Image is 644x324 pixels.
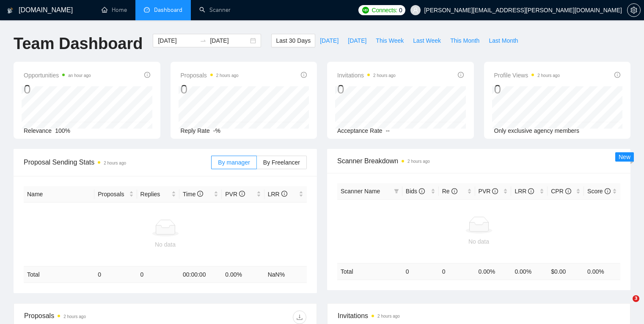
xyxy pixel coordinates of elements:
[7,4,13,17] img: logo
[627,3,641,17] button: setting
[315,34,343,47] button: [DATE]
[475,263,512,280] td: 0.00 %
[320,36,339,45] span: [DATE]
[24,70,91,80] span: Opportunities
[413,7,418,13] span: user
[68,73,91,78] time: an hour ago
[293,314,306,321] span: download
[451,188,457,194] span: info-circle
[399,5,402,15] span: 0
[181,81,239,97] div: 0
[337,81,396,97] div: 0
[605,188,611,194] span: info-circle
[548,263,584,280] td: $ 0.00
[293,310,306,324] button: download
[140,189,170,199] span: Replies
[24,157,211,167] span: Proposal Sending Stats
[94,266,137,283] td: 0
[371,34,408,47] button: This Week
[137,186,179,203] th: Replies
[264,266,307,283] td: NaN %
[216,73,239,78] time: 2 hours ago
[199,6,231,14] a: searchScanner
[484,34,523,47] button: Last Month
[137,266,179,283] td: 0
[450,36,479,45] span: This Month
[515,188,534,195] span: LRR
[337,127,383,134] span: Acceptance Rate
[528,188,534,194] span: info-circle
[348,36,366,45] span: [DATE]
[154,6,182,14] span: Dashboard
[197,191,203,197] span: info-circle
[479,188,498,195] span: PVR
[584,263,620,280] td: 0.00 %
[408,34,446,47] button: Last Week
[337,70,396,80] span: Invitations
[98,189,127,199] span: Proposals
[183,191,203,198] span: Time
[341,188,380,195] span: Scanner Name
[614,72,620,78] span: info-circle
[394,189,399,194] span: filter
[494,70,560,80] span: Profile Views
[218,159,250,166] span: By manager
[213,127,220,134] span: -%
[200,37,206,44] span: swap-right
[27,240,303,249] div: No data
[413,36,441,45] span: Last Week
[489,36,518,45] span: Last Month
[494,81,560,97] div: 0
[181,127,210,134] span: Reply Rate
[102,6,127,14] a: homeHome
[565,188,571,194] span: info-circle
[179,266,222,283] td: 00:00:00
[419,188,425,194] span: info-circle
[442,188,457,195] span: Re
[537,73,560,78] time: 2 hours ago
[615,295,636,316] iframe: Intercom live chat
[63,314,86,319] time: 2 hours ago
[271,34,315,47] button: Last 30 Days
[619,154,630,160] span: New
[24,127,52,134] span: Relevance
[24,266,94,283] td: Total
[276,36,311,45] span: Last 30 Days
[392,185,401,198] span: filter
[144,72,150,78] span: info-circle
[225,191,245,198] span: PVR
[104,161,126,165] time: 2 hours ago
[494,127,580,134] span: Only exclusive agency members
[281,191,287,197] span: info-circle
[372,5,397,15] span: Connects:
[14,34,143,54] h1: Team Dashboard
[144,7,150,13] span: dashboard
[94,186,137,203] th: Proposals
[301,72,307,78] span: info-circle
[362,7,369,14] img: upwork-logo.png
[337,156,620,166] span: Scanner Breakdown
[24,186,94,203] th: Name
[239,191,245,197] span: info-circle
[627,7,641,14] a: setting
[181,70,239,80] span: Proposals
[24,310,165,324] div: Proposals
[446,34,484,47] button: This Month
[406,188,425,195] span: Bids
[343,34,371,47] button: [DATE]
[24,81,91,97] div: 0
[263,159,300,166] span: By Freelancer
[492,188,498,194] span: info-circle
[402,263,439,280] td: 0
[386,127,390,134] span: --
[210,36,248,45] input: End date
[158,36,196,45] input: Start date
[338,310,620,321] span: Invitations
[55,127,70,134] span: 100%
[551,188,571,195] span: CPR
[200,37,206,44] span: to
[587,188,610,195] span: Score
[373,73,396,78] time: 2 hours ago
[458,72,464,78] span: info-circle
[222,266,264,283] td: 0.00 %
